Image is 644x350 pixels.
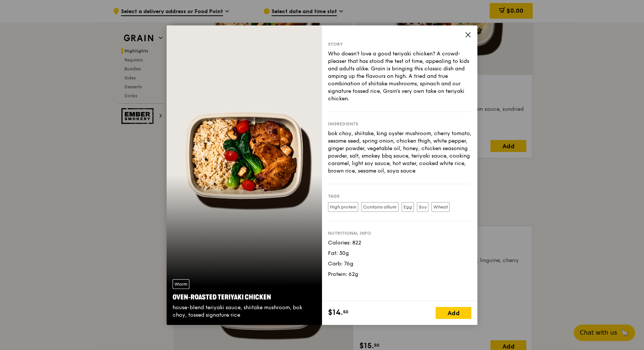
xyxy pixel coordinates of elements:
div: Calories: 822 [328,239,471,247]
div: Tags [328,193,471,199]
label: High protein [328,202,358,212]
div: house-blend teriyaki sauce, shiitake mushroom, bok choy, tossed signature rice [173,304,316,319]
div: Story [328,41,471,47]
label: Wheat [431,202,450,212]
span: 50 [343,309,349,315]
div: Who doesn't love a good teriyaki chicken? A crowd-pleaser that has stood the test of time, appeal... [328,50,471,103]
div: Add [436,307,471,319]
div: bok choy, shiitake, king oyster mushroom, cherry tomato, sesame seed, spring onion, chicken thigh... [328,130,471,175]
label: Egg [402,202,414,212]
div: Warm [173,279,189,289]
div: Oven‑Roasted Teriyaki Chicken [173,292,316,302]
div: Carb: 76g [328,260,471,268]
div: Protein: 62g [328,271,471,278]
label: Soy [417,202,428,212]
div: Nutritional info [328,230,471,236]
div: Ingredients [328,121,471,127]
label: Contains allium [361,202,399,212]
span: $14. [328,307,343,318]
div: Fat: 30g [328,250,471,257]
